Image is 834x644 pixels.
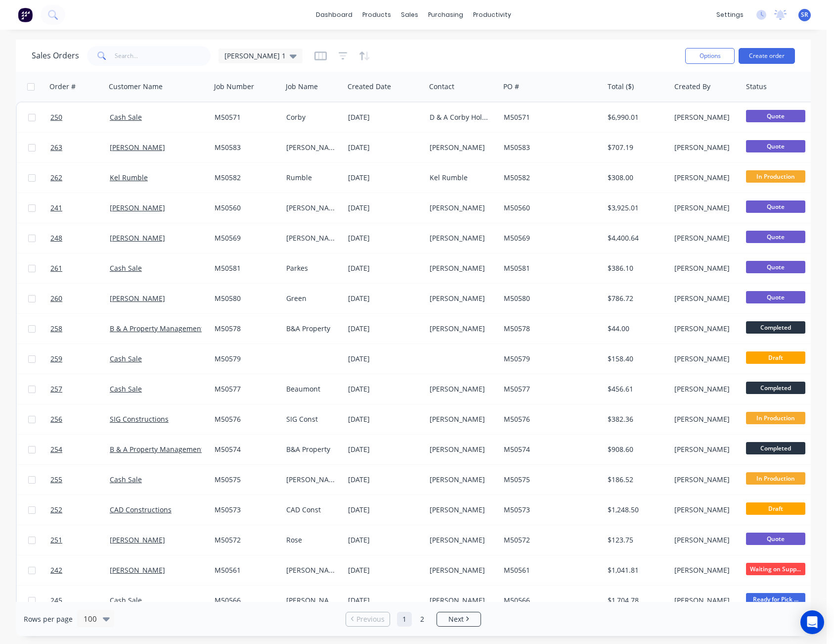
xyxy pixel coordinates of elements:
[397,612,412,627] a: Page 1 is your current page
[286,203,338,213] div: [PERSON_NAME]
[608,82,634,92] div: Total ($)
[801,10,808,19] span: SR
[608,505,663,515] div: $1,248.50
[50,595,62,605] span: 245
[504,143,595,152] div: M50583
[50,404,110,434] a: 256
[286,263,338,273] div: Parkes
[746,502,805,515] span: Draft
[504,173,595,183] div: M50582
[215,565,275,575] div: M50561
[504,324,595,334] div: M50578
[608,354,663,364] div: $158.40
[110,294,165,303] a: [PERSON_NAME]
[215,595,275,605] div: M50566
[50,555,110,585] a: 242
[430,233,492,243] div: [PERSON_NAME]
[430,263,492,273] div: [PERSON_NAME]
[608,475,663,485] div: $186.52
[215,384,275,394] div: M50577
[448,614,464,624] span: Next
[430,324,492,334] div: [PERSON_NAME]
[430,475,492,485] div: [PERSON_NAME]
[50,233,62,243] span: 248
[286,445,338,454] div: B&A Property
[504,203,595,213] div: M50560
[311,7,357,22] a: dashboard
[348,203,422,213] div: [DATE]
[110,445,204,454] a: B & A Property Management
[50,112,62,122] span: 250
[746,231,805,243] span: Quote
[286,324,338,334] div: B&A Property
[415,612,430,627] a: Page 2
[348,354,422,364] div: [DATE]
[50,495,110,525] a: 252
[674,414,735,424] div: [PERSON_NAME]
[110,143,165,152] a: [PERSON_NAME]
[348,173,422,183] div: [DATE]
[50,163,110,193] a: 262
[50,284,110,313] a: 260
[674,233,735,243] div: [PERSON_NAME]
[110,203,165,212] a: [PERSON_NAME]
[215,203,275,213] div: M50560
[215,112,275,122] div: M50571
[430,445,492,454] div: [PERSON_NAME]
[504,263,595,273] div: M50581
[286,112,338,122] div: Corby
[24,614,73,624] span: Rows per page
[674,354,735,364] div: [PERSON_NAME]
[215,324,275,334] div: M50578
[286,143,338,152] div: [PERSON_NAME]
[746,110,805,122] span: Quote
[608,203,663,213] div: $3,925.01
[674,505,735,515] div: [PERSON_NAME]
[50,133,110,162] a: 263
[50,173,62,183] span: 262
[49,82,76,92] div: Order #
[504,414,595,424] div: M50576
[18,7,33,22] img: Factory
[348,294,422,303] div: [DATE]
[746,82,767,92] div: Status
[215,505,275,515] div: M50573
[430,595,492,605] div: [PERSON_NAME]
[430,384,492,394] div: [PERSON_NAME]
[348,263,422,273] div: [DATE]
[674,82,710,92] div: Created By
[50,223,110,253] a: 248
[746,351,805,364] span: Draft
[50,565,62,575] span: 242
[348,82,391,92] div: Created Date
[674,384,735,394] div: [PERSON_NAME]
[215,354,275,364] div: M50579
[32,51,79,60] h1: Sales Orders
[608,595,663,605] div: $1,704.78
[348,414,422,424] div: [DATE]
[430,535,492,545] div: [PERSON_NAME]
[674,294,735,303] div: [PERSON_NAME]
[674,263,735,273] div: [PERSON_NAME]
[674,143,735,152] div: [PERSON_NAME]
[286,414,338,424] div: SIG Const
[215,294,275,303] div: M50580
[504,535,595,545] div: M50572
[50,354,62,364] span: 259
[110,565,165,575] a: [PERSON_NAME]
[674,112,735,122] div: [PERSON_NAME]
[286,475,338,485] div: [PERSON_NAME]
[50,203,62,213] span: 241
[396,7,423,22] div: sales
[50,263,62,273] span: 261
[50,193,110,223] a: 241
[110,354,142,363] a: Cash Sale
[348,384,422,394] div: [DATE]
[746,442,805,454] span: Completed
[110,535,165,545] a: [PERSON_NAME]
[608,233,663,243] div: $4,400.64
[504,595,595,605] div: M50566
[504,294,595,303] div: M50580
[50,253,110,283] a: 261
[674,475,735,485] div: [PERSON_NAME]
